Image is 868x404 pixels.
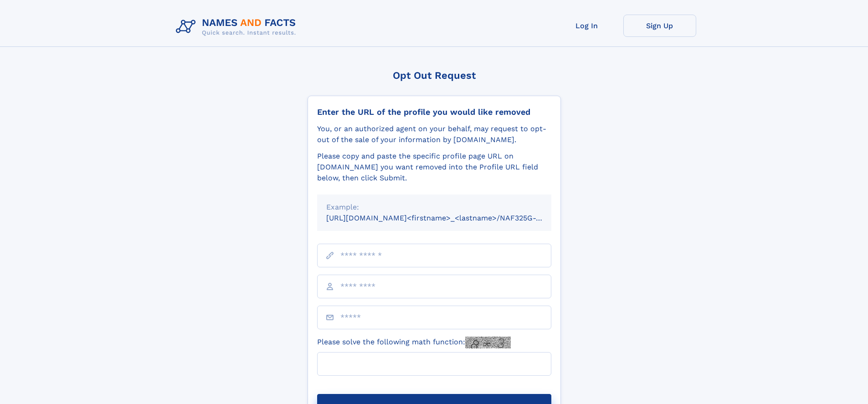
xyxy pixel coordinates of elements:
[317,123,551,145] div: You, or an authorized agent on your behalf, may request to opt-out of the sale of your informatio...
[172,15,303,39] img: Logo Names and Facts
[317,337,511,348] label: Please solve the following math function:
[317,107,551,117] div: Enter the URL of the profile you would like removed
[326,214,569,222] small: [URL][DOMAIN_NAME]<firstname>_<lastname>/NAF325G-xxxxxxxx
[623,15,696,37] a: Sign Up
[317,151,551,184] div: Please copy and paste the specific profile page URL on [DOMAIN_NAME] you want removed into the Pr...
[550,15,623,37] a: Log In
[308,70,561,81] div: Opt Out Request
[326,202,542,213] div: Example:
